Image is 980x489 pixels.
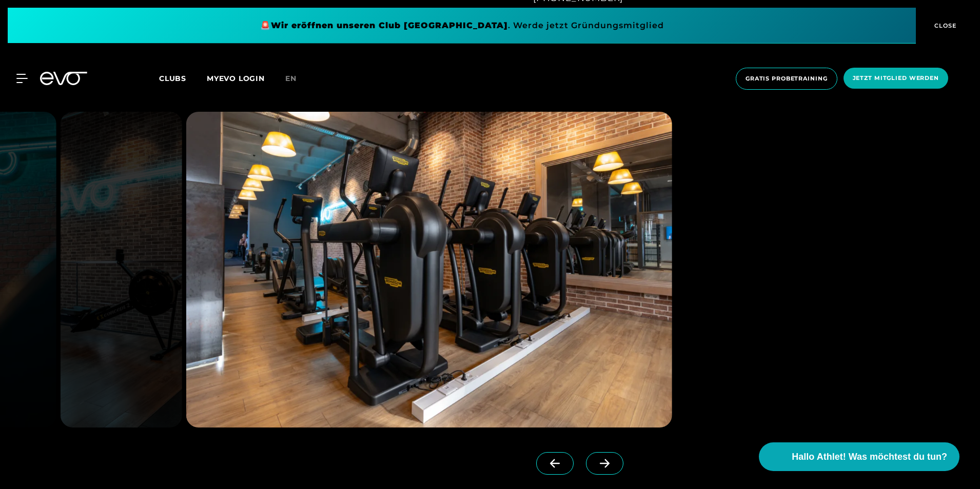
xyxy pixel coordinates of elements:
span: Gratis Probetraining [746,74,828,83]
button: Hallo Athlet! Was möchtest du tun? [759,442,959,471]
a: MYEVO LOGIN [207,74,265,83]
span: en [285,74,297,83]
span: CLOSE [932,21,957,30]
a: Clubs [159,73,207,83]
img: evofitness [61,112,182,427]
a: en [285,73,309,85]
button: CLOSE [916,8,972,44]
span: Clubs [159,74,186,83]
a: Jetzt Mitglied werden [840,68,951,90]
span: Hallo Athlet! Was möchtest du tun? [792,450,947,464]
span: Jetzt Mitglied werden [853,74,939,83]
a: Gratis Probetraining [733,68,840,90]
img: evofitness [186,112,672,427]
